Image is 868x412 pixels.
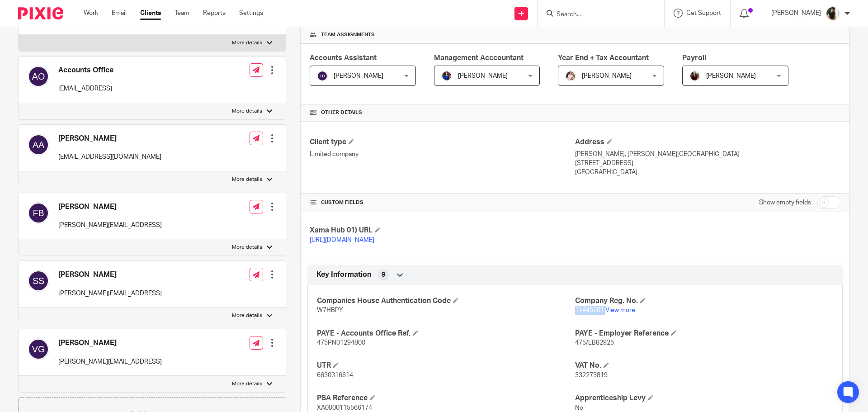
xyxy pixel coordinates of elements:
p: Limited company [310,150,575,159]
p: [PERSON_NAME], [PERSON_NAME][GEOGRAPHIC_DATA] [575,150,840,159]
p: [PERSON_NAME][EMAIL_ADDRESS] [58,289,162,298]
h4: PSA Reference [317,393,575,403]
p: [STREET_ADDRESS] [575,159,840,168]
img: svg%3E [28,66,49,87]
h4: VAT No. [575,361,833,370]
img: Janice%20Tang.jpeg [826,6,840,21]
h4: UTR [317,361,575,370]
h4: [PERSON_NAME] [58,338,162,348]
p: More details [232,312,262,319]
h4: [PERSON_NAME] [58,202,162,212]
a: Settings [239,9,263,18]
p: More details [232,244,262,251]
span: 332273819 [575,372,608,379]
h4: Accounts Office [58,66,113,75]
h4: PAYE - Employer Reference [575,329,833,338]
span: 6630316614 [317,372,353,379]
span: Management Acccountant [434,54,524,62]
span: XA0000115566174 [317,405,372,411]
h4: Xama Hub 01) URL [310,226,575,235]
a: Email [112,9,127,18]
h4: CUSTOM FIELDS [310,199,575,206]
p: More details [232,380,262,388]
img: svg%3E [28,270,49,292]
span: Payroll [682,54,706,62]
span: Year End + Tax Accountant [558,54,649,62]
span: Team assignments [321,31,375,38]
a: Reports [203,9,226,18]
h4: Companies House Authentication Code [317,296,575,306]
p: More details [232,176,262,183]
a: View more [605,307,635,313]
span: Other details [321,109,362,116]
input: Search [556,11,637,19]
label: Show empty fields [759,198,811,207]
a: Work [84,9,98,18]
h4: Client type [310,137,575,147]
span: [PERSON_NAME] [334,73,383,79]
span: [PERSON_NAME] [458,73,508,79]
img: Kayleigh%20Henson.jpeg [565,71,576,81]
span: [PERSON_NAME] [582,73,632,79]
span: 475PN01294800 [317,340,365,346]
h4: Company Reg. No. [575,296,833,306]
img: Pixie [18,7,63,19]
img: Nicole.jpeg [441,71,452,81]
span: [PERSON_NAME] [706,73,756,79]
img: svg%3E [28,134,49,156]
p: [PERSON_NAME][EMAIL_ADDRESS] [58,221,162,230]
span: 475/LB82925 [575,340,614,346]
img: svg%3E [317,71,328,81]
a: Clients [140,9,161,18]
span: No [575,405,583,411]
h4: PAYE - Accounts Office Ref. [317,329,575,338]
h4: Apprenticeship Levy [575,393,833,403]
p: [GEOGRAPHIC_DATA] [575,168,840,177]
a: [URL][DOMAIN_NAME] [310,237,374,243]
span: Get Support [686,10,721,16]
span: Accounts Assistant [310,54,377,62]
p: [EMAIL_ADDRESS] [58,84,113,93]
p: [PERSON_NAME][EMAIL_ADDRESS] [58,357,162,366]
img: MaxAcc_Sep21_ElliDeanPhoto_030.jpg [689,71,700,81]
h4: Address [575,137,840,147]
span: Key Information [316,270,371,279]
h4: [PERSON_NAME] [58,270,162,279]
p: [PERSON_NAME] [771,9,821,18]
img: svg%3E [28,338,49,360]
span: W7HBPY [317,307,343,313]
span: 11445207 [575,307,604,313]
p: More details [232,108,262,115]
p: [EMAIL_ADDRESS][DOMAIN_NAME] [58,152,161,161]
img: svg%3E [28,202,49,224]
h4: [PERSON_NAME] [58,134,161,143]
a: Team [175,9,189,18]
span: 9 [382,270,385,279]
p: More details [232,39,262,47]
